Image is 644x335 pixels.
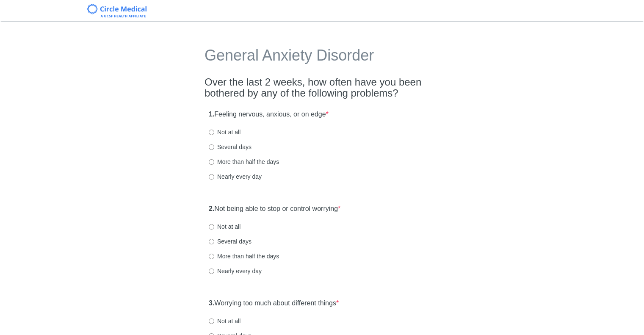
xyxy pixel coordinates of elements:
[209,144,214,150] input: Several days
[87,4,147,17] img: Circle Medical Logo
[209,158,279,166] label: More than half the days
[209,224,214,230] input: Not at all
[209,172,262,181] label: Nearly every day
[209,239,214,244] input: Several days
[209,317,240,325] label: Not at all
[209,205,214,212] strong: 2.
[209,204,340,214] label: Not being able to stop or control worrying
[209,318,214,324] input: Not at all
[209,159,214,165] input: More than half the days
[209,252,279,260] label: More than half the days
[209,222,240,231] label: Not at all
[205,77,439,99] h2: Over the last 2 weeks, how often have you been bothered by any of the following problems?
[209,111,214,118] strong: 1.
[209,267,262,275] label: Nearly every day
[209,299,214,307] strong: 3.
[209,254,214,259] input: More than half the days
[209,143,252,151] label: Several days
[209,128,240,136] label: Not at all
[205,47,439,68] h1: General Anxiety Disorder
[209,269,214,274] input: Nearly every day
[209,299,339,308] label: Worrying too much about different things
[209,130,214,135] input: Not at all
[209,237,252,246] label: Several days
[209,110,329,119] label: Feeling nervous, anxious, or on edge
[209,174,214,180] input: Nearly every day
